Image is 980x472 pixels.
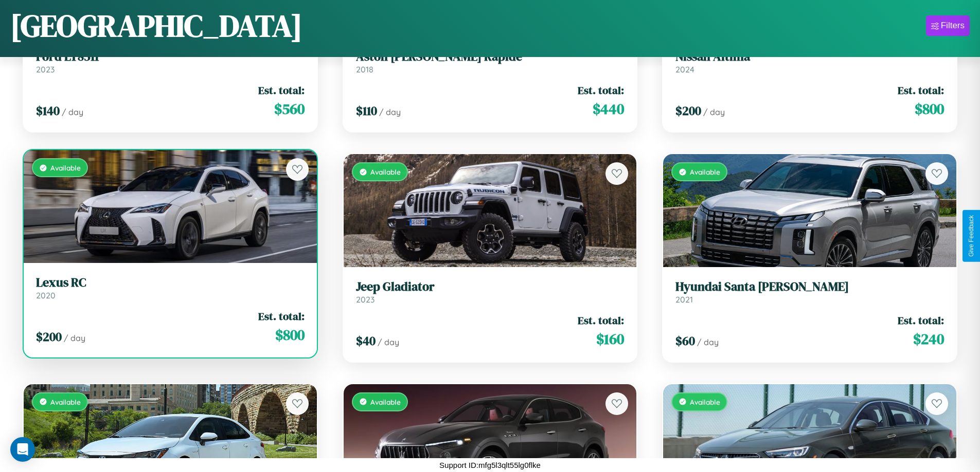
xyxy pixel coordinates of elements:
[356,294,375,305] span: 2023
[675,294,693,305] span: 2021
[593,99,624,119] span: $ 440
[258,83,305,98] span: Est. total:
[941,21,965,31] div: Filters
[50,163,81,172] span: Available
[10,5,302,47] h1: [GEOGRAPHIC_DATA]
[703,107,725,117] span: / day
[370,398,401,406] span: Available
[274,99,305,119] span: $ 560
[64,333,85,343] span: / day
[913,329,944,349] span: $ 240
[596,329,624,349] span: $ 160
[356,49,625,74] a: Aston [PERSON_NAME] Rapide2018
[36,275,305,300] a: Lexus RC2020
[898,83,944,98] span: Est. total:
[356,279,625,305] a: Jeep Gladiator2023
[356,64,373,74] span: 2018
[36,290,56,300] span: 2020
[36,64,55,74] span: 2023
[675,49,944,74] a: Nissan Altima2024
[578,83,624,98] span: Est. total:
[690,398,720,406] span: Available
[675,332,695,349] span: $ 60
[926,15,970,36] button: Filters
[356,49,625,64] h3: Aston [PERSON_NAME] Rapide
[258,309,305,324] span: Est. total:
[10,437,35,462] div: Open Intercom Messenger
[356,279,625,294] h3: Jeep Gladiator
[36,275,305,290] h3: Lexus RC
[675,49,944,64] h3: Nissan Altima
[36,49,305,64] h3: Ford LT8511
[62,107,83,117] span: / day
[36,49,305,74] a: Ford LT85112023
[378,337,399,347] span: / day
[370,167,401,176] span: Available
[675,279,944,294] h3: Hyundai Santa [PERSON_NAME]
[439,458,541,472] p: Support ID: mfg5l3qlt55lg0flke
[898,313,944,328] span: Est. total:
[968,215,975,257] div: Give Feedback
[379,107,401,117] span: / day
[50,398,81,406] span: Available
[356,332,376,349] span: $ 40
[915,99,944,119] span: $ 800
[675,102,701,119] span: $ 200
[675,279,944,305] a: Hyundai Santa [PERSON_NAME]2021
[578,313,624,328] span: Est. total:
[36,328,62,345] span: $ 200
[356,102,377,119] span: $ 110
[675,64,694,74] span: 2024
[697,337,719,347] span: / day
[36,102,60,119] span: $ 140
[275,325,305,345] span: $ 800
[690,167,720,176] span: Available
